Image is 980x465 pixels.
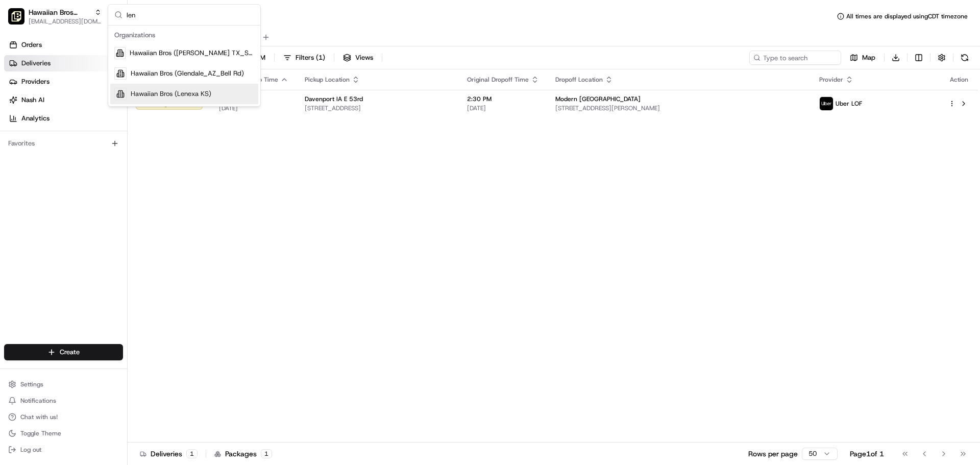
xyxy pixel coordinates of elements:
[4,74,127,90] a: Providers
[6,144,82,162] a: 📗Knowledge Base
[72,173,124,181] a: Powered byPylon
[131,69,244,78] span: Hawaiian Bros (Glendale_AZ_Bell Rd)
[338,51,378,65] button: Views
[20,397,56,405] span: Notifications
[261,449,272,458] div: 1
[102,173,124,181] span: Pylon
[8,8,24,25] img: Hawaiian Bros (Davenport_IA_E 53rd)
[110,28,258,43] div: Organizations
[305,95,363,103] span: Davenport IA E 53rd
[305,76,350,84] span: Pickup Location
[467,95,539,103] span: 2:30 PM
[10,97,29,116] img: 1736555255976-a54dd68f-1ca7-489b-9aae-adbdc363a1c4
[305,104,451,112] span: [STREET_ADDRESS]
[186,449,198,458] div: 1
[60,348,80,357] span: Create
[555,104,803,112] span: [STREET_ADDRESS][PERSON_NAME]
[27,66,168,77] input: Clear
[850,449,884,459] div: Page 1 of 1
[948,76,970,84] div: Action
[96,148,164,158] span: API Documentation
[10,41,186,57] p: Welcome 👋
[21,59,51,68] span: Deliveries
[35,108,129,116] div: We're available if you need us!
[214,449,272,459] div: Packages
[21,77,50,86] span: Providers
[131,89,211,99] span: Hawaiian Bros (Lenexa KS)
[20,380,43,388] span: Settings
[4,344,123,360] button: Create
[4,135,123,152] div: Favorites
[108,26,260,106] div: Suggestions
[4,394,123,408] button: Notifications
[316,53,325,62] span: ( 1 )
[10,149,18,157] div: 📗
[20,446,41,454] span: Log out
[862,53,875,62] span: Map
[555,76,603,84] span: Dropoff Location
[958,51,972,65] button: Refresh
[555,95,641,103] span: Modern [GEOGRAPHIC_DATA]
[130,48,254,58] span: Hawaiian Bros ([PERSON_NAME] TX_Stacy)
[467,104,539,112] span: [DATE]
[10,10,31,31] img: Nash
[836,100,862,108] span: Uber LOF
[21,40,42,50] span: Orders
[174,101,186,113] button: Start new chat
[21,114,50,123] span: Analytics
[219,104,288,112] span: [DATE]
[4,410,123,424] button: Chat with us!
[29,17,102,26] button: [EMAIL_ADDRESS][DOMAIN_NAME]
[20,413,58,421] span: Chat with us!
[355,53,373,62] span: Views
[4,92,127,108] a: Nash AI
[20,429,61,437] span: Toggle Theme
[4,377,123,391] button: Settings
[82,144,168,162] a: 💻API Documentation
[296,53,325,62] span: Filters
[29,7,90,17] button: Hawaiian Bros (Davenport_IA_E 53rd)
[4,443,123,457] button: Log out
[127,5,254,25] input: Search...
[140,449,198,459] div: Deliveries
[819,76,843,84] span: Provider
[21,95,44,105] span: Nash AI
[748,449,798,459] p: Rows per page
[4,37,127,53] a: Orders
[4,4,106,29] button: Hawaiian Bros (Davenport_IA_E 53rd)Hawaiian Bros (Davenport_IA_E 53rd)[EMAIL_ADDRESS][DOMAIN_NAME]
[4,426,123,440] button: Toggle Theme
[846,12,968,20] span: All times are displayed using CDT timezone
[467,76,529,84] span: Original Dropoff Time
[845,51,880,65] button: Map
[35,97,167,108] div: Start new chat
[86,149,94,157] div: 💻
[820,97,833,110] img: uber-new-logo.jpeg
[4,110,127,127] a: Analytics
[4,55,127,71] a: Deliveries
[20,148,78,158] span: Knowledge Base
[749,51,841,65] input: Type to search
[279,51,330,65] button: Filters(1)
